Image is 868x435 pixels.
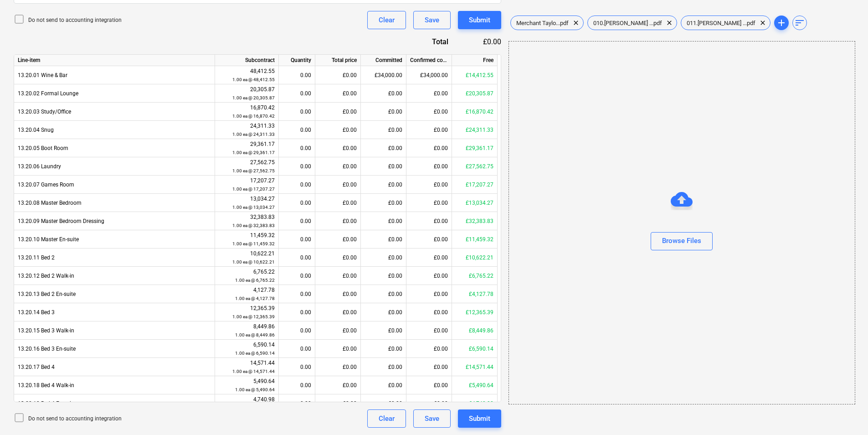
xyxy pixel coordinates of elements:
iframe: Chat Widget [822,391,868,435]
small: 1.00 ea @ 12,365.39 [232,314,275,319]
div: 0.00 [282,358,311,376]
div: £0.00 [406,249,452,267]
div: £32,383.83 [452,212,498,230]
div: 010.[PERSON_NAME] ...pdf [587,16,677,30]
div: 0.00 [282,376,311,394]
div: £0.00 [406,358,452,376]
div: 011.[PERSON_NAME] ...pdf [681,16,770,30]
small: 1.00 ea @ 5,490.64 [235,387,275,392]
div: 0.00 [282,249,311,267]
div: £6,765.22 [452,267,498,285]
small: 1.00 ea @ 29,361.17 [232,150,275,155]
div: £0.00 [315,249,361,267]
div: Submit [469,413,490,425]
div: Submit [469,14,490,26]
span: Merchant Taylo...pdf [511,20,574,26]
div: 11,459.32 [219,231,275,248]
div: £6,590.14 [452,340,498,358]
div: 24,311.33 [219,122,275,139]
div: £12,365.39 [452,303,498,321]
div: £11,459.32 [452,230,498,249]
div: £0.00 [315,176,361,194]
span: 13.20.10 Master En-suite [18,236,79,243]
span: 13.20.14 Bed 3 [18,309,55,316]
span: 13.20.06 Laundry [18,163,61,170]
small: 1.00 ea @ 8,449.86 [235,332,275,337]
small: 1.00 ea @ 13,034.27 [232,205,275,210]
div: 48,412.55 [219,67,275,84]
p: Do not send to accounting integration [28,415,122,423]
div: 13,034.27 [219,195,275,212]
div: Clear [379,14,395,26]
div: 16,870.42 [219,104,275,120]
div: 8,449.86 [219,322,275,339]
div: £0.00 [361,267,406,285]
span: 13.20.01 Wine & Bar [18,72,67,78]
span: 13.20.16 Bed 3 En-suite [18,346,76,352]
div: 0.00 [282,394,311,413]
div: £0.00 [315,139,361,157]
div: £0.00 [406,394,452,413]
div: Confirmed costs [406,55,452,66]
button: Submit [458,11,501,29]
span: 010.[PERSON_NAME] ...pdf [588,20,668,26]
div: £0.00 [361,157,406,176]
small: 1.00 ea @ 48,412.55 [232,77,275,82]
button: Browse Files [651,232,713,250]
span: 13.20.02 Formal Lounge [18,90,78,97]
div: 0.00 [282,285,311,303]
div: £0.00 [406,285,452,303]
div: 0.00 [282,303,311,321]
div: £13,034.27 [452,194,498,212]
div: Browse Files [662,235,701,247]
div: £0.00 [361,139,406,157]
div: £0.00 [406,267,452,285]
span: clear [757,17,768,28]
div: £0.00 [315,303,361,321]
div: £0.00 [361,358,406,376]
div: 5,490.64 [219,377,275,394]
button: Clear [367,11,406,29]
span: 13.20.13 Bed 2 En-suite [18,291,76,297]
span: sort [794,17,805,28]
div: 0.00 [282,321,311,340]
small: 1.00 ea @ 11,459.32 [232,241,275,246]
div: £24,311.33 [452,121,498,139]
small: 1.00 ea @ 20,305.87 [232,95,275,100]
div: £0.00 [315,103,361,121]
div: £0.00 [406,212,452,230]
div: £0.00 [315,194,361,212]
div: £34,000.00 [361,66,406,84]
small: 1.00 ea @ 32,383.83 [232,223,275,228]
div: 6,590.14 [219,341,275,357]
div: 0.00 [282,66,311,84]
span: 13.20.04 Snug [18,127,54,133]
div: 4,740.98 [219,395,275,412]
div: 4,127.78 [219,286,275,303]
div: £0.00 [361,303,406,321]
div: £0.00 [406,303,452,321]
div: Free [452,55,498,66]
span: 13.20.15 Bed 3 Walk-in [18,327,74,334]
div: £0.00 [315,84,361,103]
div: £0.00 [315,66,361,84]
div: £20,305.87 [452,84,498,103]
div: 0.00 [282,121,311,139]
div: Merchant Taylo...pdf [510,16,584,30]
div: £0.00 [315,358,361,376]
div: 0.00 [282,194,311,212]
span: 13.20.17 Bed 4 [18,364,55,370]
span: 13.20.18 Bed 4 Walk-in [18,382,74,388]
div: 12,365.39 [219,304,275,321]
div: £0.00 [406,176,452,194]
div: £27,562.75 [452,157,498,176]
small: 1.00 ea @ 14,571.44 [232,369,275,374]
span: 13.20.11 Bed 2 [18,254,55,261]
div: 0.00 [282,340,311,358]
div: £14,571.44 [452,358,498,376]
div: £4,127.78 [452,285,498,303]
span: 13.20.12 Bed 2 Walk-in [18,273,74,279]
small: 1.00 ea @ 17,207.27 [232,186,275,192]
div: £0.00 [406,103,452,121]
